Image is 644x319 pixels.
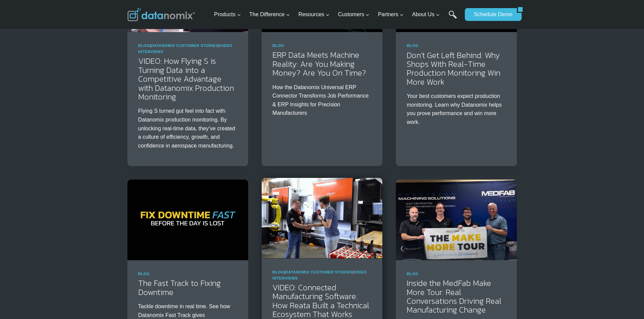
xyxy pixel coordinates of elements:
[272,44,284,48] a: Blog
[249,10,290,19] span: The Difference
[272,270,367,280] a: Video Interviews
[299,10,330,19] span: Resources
[407,44,419,48] a: Blog
[407,92,506,126] p: Your best customers expect production monitoring. Learn why Datanomix helps you prove performance...
[138,277,221,298] a: The Fast Track to Fixing Downtime
[285,270,353,274] a: Datanomix Customer Stories
[396,180,517,260] img: Make More Tour at Medfab - See how AI in Manufacturing is taking the spotlight
[407,277,501,316] a: Inside the MedFab Make More Tour: Real Conversations Driving Real Manufacturing Change
[407,272,419,276] a: Blog
[138,55,234,103] a: VIDEO: How Flying S is Turning Data into a Competitive Advantage with Datanomix Production Monito...
[151,44,219,48] a: Datanomix Customer Stories
[272,83,372,117] p: How the Datanomix Universal ERP Connector Transforms Job Performance & ERP Insights for Precision...
[272,49,366,79] a: ERP Data Meets Machine Reality: Are You Making Money? Are You On Time?
[214,10,241,19] span: Products
[138,44,233,54] span: | |
[338,10,369,19] span: Customers
[407,49,500,88] a: Don’t Get Left Behind: Why Shops With Real-Time Production Monitoring Win More Work
[412,10,440,19] span: About Us
[138,107,237,150] p: Flying S turned gut feel into fact with Datanomix production monitoring. By unlocking real-time d...
[211,4,461,26] nav: Primary Navigation
[127,180,248,260] img: Tackle downtime in real time. See how Datanomix Fast Track gives manufacturers instant visibility...
[138,272,150,276] a: Blog
[127,8,195,21] img: Datanomix
[138,44,233,54] a: Video Interviews
[272,270,367,280] span: | |
[262,178,382,258] img: Reata’s Connected Manufacturing Software Ecosystem
[138,44,150,48] a: Blog
[465,8,517,21] a: Schedule Demo
[272,270,284,274] a: Blog
[449,10,457,26] a: Search
[378,10,404,19] span: Partners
